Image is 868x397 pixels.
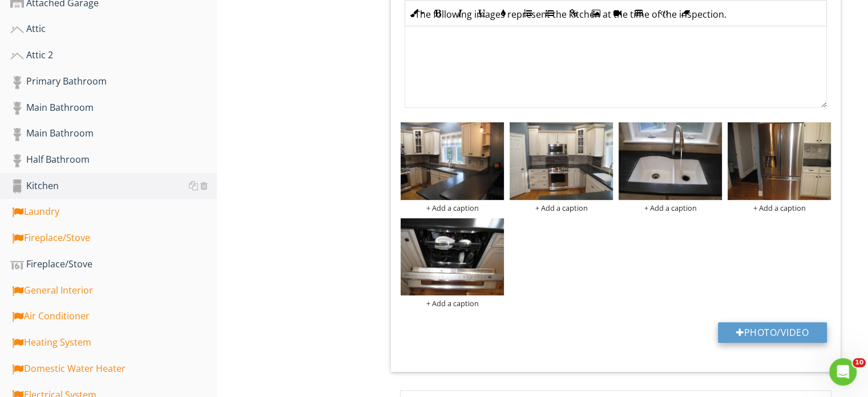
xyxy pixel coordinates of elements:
button: Photo/Video [718,322,827,343]
div: Fireplace/Stove [10,231,217,246]
div: + Add a caption [728,203,831,212]
div: General Interior [10,283,217,298]
div: Primary Bathroom [10,74,217,89]
div: + Add a caption [401,299,504,308]
button: Insert Video [606,2,628,24]
div: Air Conditioner [10,309,217,324]
img: data [510,122,613,200]
div: Main Bathroom [10,101,217,115]
button: Ordered List [516,2,538,24]
span: 10 [853,358,866,367]
div: + Add a caption [510,203,613,212]
button: Clear Formatting [674,2,696,24]
div: Half Bathroom [10,153,217,167]
button: Insert Link (Ctrl+K) [563,2,584,24]
button: Code View [652,2,674,24]
div: Heating System [10,335,217,350]
div: + Add a caption [619,203,722,212]
div: Main Bathroom [10,126,217,141]
button: Underline (Ctrl+U) [470,2,492,24]
div: Attic 2 [10,48,217,63]
div: + Add a caption [401,203,504,212]
button: Bold (Ctrl+B) [427,2,449,24]
img: data [401,122,504,200]
img: data [728,122,831,200]
div: Attic [10,22,217,37]
img: data [619,122,722,200]
button: Insert Image (Ctrl+P) [584,2,606,24]
div: Kitchen [10,179,217,194]
button: Italic (Ctrl+I) [449,2,470,24]
button: Colors [492,2,514,24]
button: Unordered List [538,2,560,24]
div: Fireplace/Stove [10,257,217,272]
div: Domestic Water Heater [10,362,217,376]
div: Laundry [10,204,217,219]
img: data [401,218,504,296]
iframe: Intercom live chat [829,358,857,386]
button: Inline Style [405,2,427,24]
